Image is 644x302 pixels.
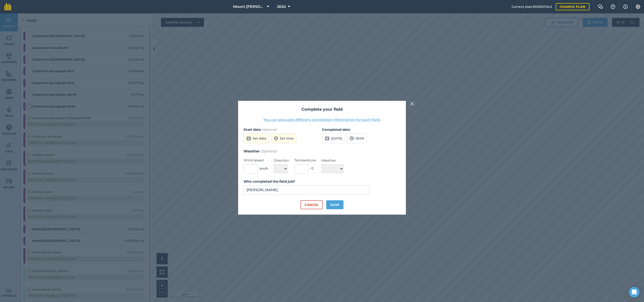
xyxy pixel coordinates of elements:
button: Set time [271,133,297,143]
h2: Complete your field [244,106,400,113]
span: km/h [260,166,268,171]
img: svg+xml;base64,PD94bWwgdmVyc2lvbj0iMS4wIiBlbmNvZGluZz0idXRmLTgiPz4KPCEtLSBHZW5lcmF0b3I6IEFkb2JlIE... [325,136,329,141]
button: You can also add different completion information for each field. [263,117,381,122]
button: Save [326,200,343,209]
button: Set date [244,133,269,143]
img: svg+xml;base64,PD94bWwgdmVyc2lvbj0iMS4wIiBlbmNvZGluZz0idXRmLTgiPz4KPCEtLSBHZW5lcmF0b3I6IEFkb2JlIE... [350,136,354,141]
span: Current plan : ESSENTIALS [512,4,552,9]
span: ° C [310,166,314,171]
img: svg+xml;base64,PHN2ZyB4bWxucz0iaHR0cDovL3d3dy53My5vcmcvMjAwMC9zdmciIHdpZHRoPSIyMiIgaGVpZ2h0PSIzMC... [410,101,414,106]
img: svg+xml;base64,PD94bWwgdmVyc2lvbj0iMS4wIiBlbmNvZGluZz0idXRmLTgiPz4KPCEtLSBHZW5lcmF0b3I6IEFkb2JlIE... [274,136,278,141]
label: Direction [274,158,289,163]
strong: Start date [244,127,261,132]
img: A question mark icon [610,4,616,9]
em: Optional [262,127,277,132]
label: Weather [321,158,343,163]
h3: Weather [244,148,400,154]
label: Wind speed [244,158,268,163]
strong: Completed date [322,127,350,132]
a: Change plan [556,3,589,10]
button: [DATE] [322,133,345,143]
img: Two speech bubbles overlapping with the left bubble in the forefront [598,4,603,9]
img: fieldmargin Logo [4,3,11,10]
label: Temperature [294,158,316,163]
img: A cog icon [635,4,641,9]
img: svg+xml;base64,PD94bWwgdmVyc2lvbj0iMS4wIiBlbmNvZGluZz0idXRmLTgiPz4KPCEtLSBHZW5lcmF0b3I6IEFkb2JlIE... [246,136,251,141]
div: Open Intercom Messenger [629,287,640,298]
img: svg+xml;base64,PHN2ZyB4bWxucz0iaHR0cDovL3d3dy53My5vcmcvMjAwMC9zdmciIHdpZHRoPSIxNyIgaGVpZ2h0PSIxNy... [623,4,628,9]
strong: Who completed the field job? [244,179,295,184]
span: 2024 [277,4,286,9]
span: Mount [PERSON_NAME] [233,4,265,9]
em: Optional [261,149,277,153]
button: 06:59 [347,133,367,143]
button: Cancel [301,200,323,209]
